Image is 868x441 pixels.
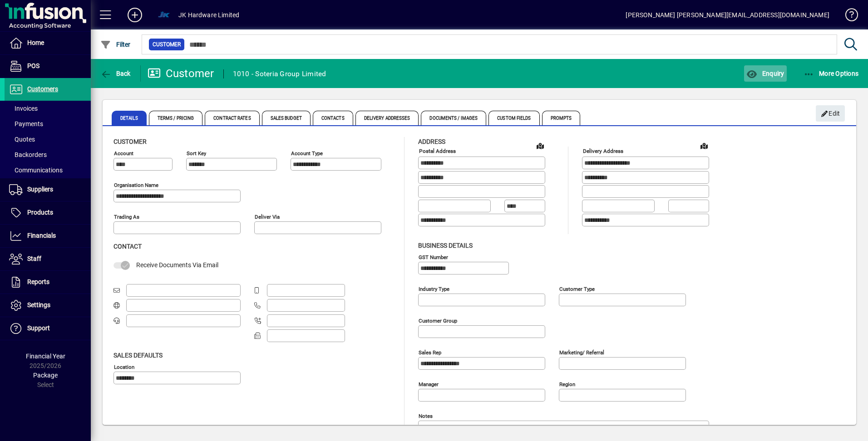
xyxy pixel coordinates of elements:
mat-label: GST Number [419,254,448,260]
a: Support [5,317,91,340]
span: Business details [418,242,473,249]
div: Customer [148,66,214,81]
span: Backorders [9,151,47,158]
span: Financials [27,232,56,239]
span: Receive Documents Via Email [136,261,218,269]
span: Filter [100,41,131,48]
span: Terms / Pricing [149,111,203,125]
span: Prompts [542,111,581,125]
a: Products [5,201,91,224]
button: Back [98,65,133,82]
mat-label: Region [559,381,575,387]
mat-label: Customer type [559,285,595,292]
button: Filter [98,36,133,53]
span: Sales defaults [113,352,163,359]
mat-label: Notes [419,412,433,419]
span: Reports [27,278,49,285]
button: Add [120,7,149,23]
span: Support [27,324,50,332]
span: Financial Year [26,353,65,360]
div: JK Hardware Limited [178,8,239,22]
a: Invoices [5,101,91,116]
span: Back [100,70,131,77]
a: POS [5,55,91,78]
span: Customers [27,85,58,93]
span: Home [27,39,44,46]
a: Staff [5,248,91,270]
mat-label: Deliver via [255,214,280,220]
span: Quotes [9,136,35,143]
a: Suppliers [5,178,91,201]
span: Suppliers [27,186,53,193]
span: Staff [27,255,41,262]
span: POS [27,62,39,69]
mat-label: Sort key [187,150,206,157]
span: Invoices [9,105,38,112]
button: Edit [816,105,845,122]
span: Customer [113,138,147,145]
mat-label: Location [114,363,134,370]
span: Edit [821,106,840,121]
div: 1010 - Soteria Group Limited [233,67,326,81]
button: Profile [149,7,178,23]
span: Settings [27,301,50,309]
mat-label: Industry type [419,285,449,292]
a: View on map [697,138,711,153]
span: Contact [113,243,142,250]
mat-label: Account [114,150,133,157]
mat-label: Organisation name [114,182,158,188]
div: [PERSON_NAME] [PERSON_NAME][EMAIL_ADDRESS][DOMAIN_NAME] [626,8,829,22]
app-page-header-button: Back [91,65,141,82]
span: Customer [153,40,181,49]
mat-label: Manager [419,381,439,387]
span: Products [27,209,53,216]
mat-label: Trading as [114,214,139,220]
a: Knowledge Base [838,2,857,31]
button: Enquiry [744,65,786,82]
a: Financials [5,225,91,247]
a: Home [5,32,91,54]
span: Documents / Images [421,111,486,125]
a: Payments [5,116,91,132]
span: More Options [804,70,859,77]
span: Sales Budget [262,111,311,125]
mat-label: Customer group [419,317,457,323]
span: Contacts [313,111,353,125]
span: Contract Rates [205,111,259,125]
span: Communications [9,167,63,174]
mat-label: Sales rep [419,349,441,355]
button: More Options [801,65,861,82]
span: Payments [9,120,43,127]
a: Communications [5,162,91,178]
span: Package [33,372,58,379]
span: Address [418,138,445,145]
mat-label: Account Type [291,150,323,157]
span: Custom Fields [488,111,539,125]
span: Delivery Addresses [355,111,419,125]
a: Reports [5,271,91,294]
mat-label: Marketing/ Referral [559,349,604,355]
a: Backorders [5,147,91,162]
span: Enquiry [746,70,784,77]
a: Quotes [5,132,91,147]
a: Settings [5,294,91,317]
span: Details [112,111,147,125]
a: View on map [533,138,547,153]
